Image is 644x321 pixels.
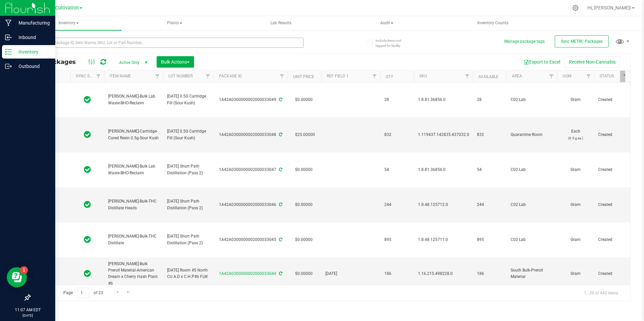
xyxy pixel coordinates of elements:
[561,128,590,141] span: Each
[325,271,376,277] span: [DATE]
[546,71,557,82] a: Filter
[418,97,469,103] span: 1.8.81.36856.0
[477,271,503,277] span: 186
[261,20,300,26] span: Lab Results
[511,237,553,243] span: C02 Lab
[384,97,410,103] span: 28
[213,132,289,138] div: 1A42A0300000002000033048
[219,74,242,78] a: Package ID
[477,202,503,208] span: 244
[5,34,12,41] inline-svg: Inbound
[598,167,627,173] span: Created
[84,235,91,244] span: In Sync
[12,19,52,27] p: Manufacturing
[108,128,159,141] span: [PERSON_NAME]-Cartridge-Cured Resin 0.5g-Sour Kush
[108,163,159,176] span: [PERSON_NAME]-Bulk Lab Waste-BHO-Reclaim
[35,58,83,66] span: All Packages
[477,97,503,103] span: 28
[561,202,590,208] span: Gram
[113,288,123,297] a: Go to the next page
[620,71,631,82] a: Filter
[124,288,133,297] a: Go to the last page
[562,74,571,78] a: UOM
[213,202,289,208] div: 1A42A0300000002000033046
[292,165,316,175] span: $0.00000
[157,56,194,68] button: Bulk Actions
[5,48,12,55] inline-svg: Inventory
[278,271,282,276] span: Sync from Compliance System
[108,261,159,287] span: [PERSON_NAME]-Bulk Preroll Material-American Dream x Cherry Hash Plant #6
[376,38,409,48] span: Include items not tagged for facility
[555,35,609,47] button: Sync METRC Packages
[278,132,282,137] span: Sync from Compliance System
[20,266,28,274] iframe: Resource center unread badge
[386,74,393,79] a: Qty
[292,130,318,140] span: $25.00000
[202,71,214,82] a: Filter
[579,288,623,298] span: 1 - 20 of 443 items
[384,132,410,138] span: 832
[561,167,590,173] span: Gram
[598,97,627,103] span: Created
[77,288,89,298] input: 1
[278,167,282,172] span: Sync from Compliance System
[327,74,349,78] a: Ref Field 1
[418,132,469,138] span: 1.119437.142835.437032.0
[76,74,102,78] a: Sync Status
[5,20,12,26] inline-svg: Manufacturing
[292,200,316,210] span: $0.00000
[167,267,210,280] span: [DATE] Room #5 North CU A.D x C.H.P#6 FLW
[511,267,553,280] span: South Bulk-Preroll Material
[84,200,91,209] span: In Sync
[16,16,122,30] a: Inventory
[511,97,553,103] span: C02 Lab
[108,93,159,106] span: [PERSON_NAME]-Bulk Lab Waste-BHO-Reclaim
[418,167,469,173] span: 1.8.81.36856.0
[167,233,210,246] span: [DATE] Short Path Distillation (Pass 2)
[504,39,545,44] button: Manage package tags
[511,132,553,138] span: Quarantine Room
[167,163,210,176] span: [DATE] Short Path Distillation (Pass 2)
[278,97,282,102] span: Sync from Compliance System
[384,202,410,208] span: 244
[440,16,546,30] a: Inventory Counts
[384,237,410,243] span: 895
[334,16,440,30] a: Audit
[511,202,553,208] span: C02 Lab
[477,237,503,243] span: 895
[84,165,91,174] span: In Sync
[84,130,91,139] span: In Sync
[58,288,108,298] span: Page of 23
[213,237,289,243] div: 1A42A0300000002000033045
[278,237,282,242] span: Sync from Compliance System
[478,74,498,79] a: Available
[561,39,603,44] span: Sync METRC Packages
[213,97,289,103] div: 1A42A0300000002000033049
[213,167,289,173] div: 1A42A0300000002000033047
[598,271,627,277] span: Created
[600,74,614,78] a: Status
[369,71,380,82] a: Filter
[477,167,503,173] span: 54
[334,16,439,30] span: Audit
[512,74,522,78] a: Area
[561,135,590,141] p: (0.5 g ea.)
[108,233,159,246] span: [PERSON_NAME]-Bulk-THC Distillate
[293,74,314,79] a: Unit Price
[519,56,565,68] button: Export to Excel
[3,313,52,318] p: [DATE]
[571,5,580,11] div: Manage settings
[418,271,469,277] span: 1.16.215.498228.0
[108,198,159,211] span: [PERSON_NAME]-Bulk-THC Distillate Heads
[598,237,627,243] span: Created
[109,74,131,78] a: Item Name
[384,167,410,173] span: 54
[84,269,91,278] span: In Sync
[587,5,631,10] span: Hi, [PERSON_NAME]!
[419,74,427,78] a: SKU
[384,271,410,277] span: 186
[12,33,52,41] p: Inbound
[292,235,316,245] span: $0.00000
[477,132,503,138] span: 832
